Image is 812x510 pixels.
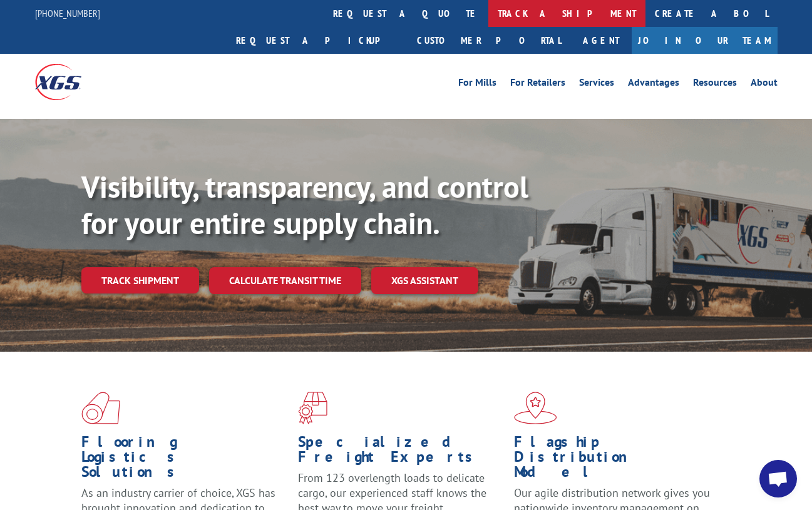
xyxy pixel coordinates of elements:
[209,267,361,294] a: Calculate transit time
[81,267,199,293] a: Track shipment
[579,78,614,91] a: Services
[35,7,100,19] a: [PHONE_NUMBER]
[298,392,327,424] img: xgs-icon-focused-on-flooring-red
[628,78,679,91] a: Advantages
[298,434,505,471] h1: Specialized Freight Experts
[81,392,120,424] img: xgs-icon-total-supply-chain-intelligence-red
[408,27,570,54] a: Customer Portal
[458,78,496,91] a: For Mills
[81,434,289,486] h1: Flooring Logistics Solutions
[632,27,778,54] a: Join Our Team
[570,27,632,54] a: Agent
[514,392,557,424] img: xgs-icon-flagship-distribution-model-red
[514,434,721,486] h1: Flagship Distribution Model
[751,78,778,91] a: About
[371,267,478,294] a: XGS ASSISTANT
[510,78,565,91] a: For Retailers
[759,460,797,497] div: Open chat
[227,27,408,54] a: Request a pickup
[81,167,528,242] b: Visibility, transparency, and control for your entire supply chain.
[693,78,737,91] a: Resources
